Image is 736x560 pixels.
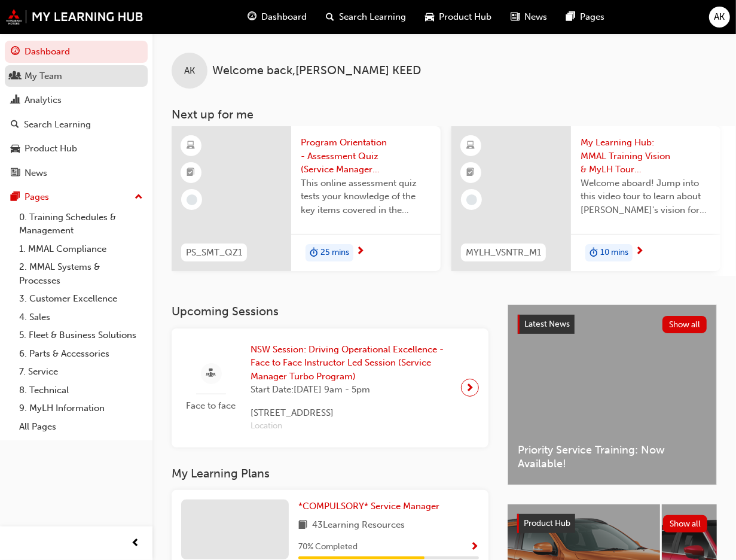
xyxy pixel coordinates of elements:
a: 0. Training Schedules & Management [14,208,148,240]
h3: Next up for me [152,108,736,121]
a: 2. MMAL Systems & Processes [14,258,148,290]
a: *COMPULSORY* Service Manager [298,500,444,513]
span: 43 Learning Resources [312,518,405,533]
button: Pages [5,186,148,208]
span: Program Orientation - Assessment Quiz (Service Manager Turbo Program) [301,136,431,176]
span: AK [714,10,725,24]
span: *COMPULSORY* Service Manager [298,501,439,512]
img: mmal [6,9,143,25]
h3: Upcoming Sessions [172,305,488,318]
span: My Learning Hub: MMAL Training Vision & MyLH Tour (Elective) [581,136,711,176]
span: Pages [581,10,605,24]
div: My Team [25,69,62,83]
a: Analytics [5,89,148,111]
a: Search Learning [5,114,148,136]
span: Start Date: [DATE] 9am - 5pm [251,383,451,397]
span: duration-icon [310,245,318,261]
span: learningResourceType_ELEARNING-icon [467,138,475,154]
a: Product Hub [5,138,148,160]
span: next-icon [466,379,475,396]
a: 4. Sales [14,308,148,327]
a: News [5,162,148,184]
span: NSW Session: Driving Operational Excellence - Face to Face Instructor Led Session (Service Manage... [251,343,451,384]
span: Latest News [524,319,570,329]
a: Latest NewsShow all [518,315,707,334]
span: learningRecordVerb_NONE-icon [187,194,197,205]
div: News [25,166,47,180]
span: Welcome back , [PERSON_NAME] KEED [212,64,421,78]
span: guage-icon [248,10,257,25]
a: 6. Parts & Accessories [14,345,148,363]
span: Location [251,419,451,433]
a: All Pages [14,418,148,436]
a: 1. MMAL Compliance [14,240,148,258]
span: 10 mins [600,246,628,260]
div: Search Learning [24,118,91,132]
span: book-icon [298,518,307,533]
a: PS_SMT_QZ1Program Orientation - Assessment Quiz (Service Manager Turbo Program)This online assess... [172,126,441,271]
button: AK [709,7,730,28]
span: Dashboard [262,10,307,24]
span: AK [184,64,195,78]
a: 3. Customer Excellence [14,290,148,308]
a: news-iconNews [502,5,557,29]
span: car-icon [426,10,435,25]
span: people-icon [11,71,20,82]
span: MYLH_VSNTR_M1 [466,246,541,260]
span: 70 % Completed [298,540,358,554]
button: DashboardMy TeamAnalyticsSearch LearningProduct HubNews [5,38,148,186]
span: [STREET_ADDRESS] [251,406,451,420]
div: Pages [25,190,49,204]
button: Show all [662,316,707,333]
a: car-iconProduct Hub [416,5,502,29]
span: up-icon [135,190,143,205]
span: news-icon [511,10,520,25]
h3: My Learning Plans [172,467,488,480]
div: Analytics [25,93,62,107]
span: Welcome aboard! Jump into this video tour to learn about [PERSON_NAME]'s vision for your learning... [581,176,711,217]
span: news-icon [11,168,20,179]
span: next-icon [635,246,644,257]
span: Priority Service Training: Now Available! [518,443,707,470]
span: News [525,10,548,24]
span: booktick-icon [187,165,196,181]
a: Latest NewsShow allPriority Service Training: Now Available! [508,305,717,485]
a: MYLH_VSNTR_M1My Learning Hub: MMAL Training Vision & MyLH Tour (Elective)Welcome aboard! Jump int... [451,126,720,271]
span: sessionType_FACE_TO_FACE-icon [207,366,216,381]
span: Product Hub [439,10,492,24]
button: Show all [663,515,708,532]
a: 9. MyLH Information [14,399,148,418]
a: Product HubShow all [517,514,707,533]
span: car-icon [11,144,20,154]
span: search-icon [326,10,335,25]
span: pages-icon [567,10,576,25]
span: learningRecordVerb_NONE-icon [466,194,477,205]
span: This online assessment quiz tests your knowledge of the key items covered in the Service Manager ... [301,176,431,217]
a: Dashboard [5,41,148,63]
span: Product Hub [524,518,570,528]
a: 5. Fleet & Business Solutions [14,326,148,345]
span: chart-icon [11,95,20,106]
span: next-icon [356,246,365,257]
a: Face to faceNSW Session: Driving Operational Excellence - Face to Face Instructor Led Session (Se... [181,338,479,438]
span: prev-icon [132,536,141,551]
span: Show Progress [470,542,479,553]
span: Face to face [181,399,241,413]
button: Show Progress [470,540,479,555]
span: booktick-icon [467,165,475,181]
span: PS_SMT_QZ1 [186,246,242,260]
span: 25 mins [320,246,349,260]
a: guage-iconDashboard [239,5,317,29]
a: 8. Technical [14,381,148,400]
span: learningResourceType_ELEARNING-icon [187,138,196,154]
div: Product Hub [25,142,77,156]
a: search-iconSearch Learning [317,5,416,29]
span: guage-icon [11,47,20,57]
a: 7. Service [14,363,148,381]
span: search-icon [11,120,19,130]
span: pages-icon [11,192,20,203]
a: My Team [5,65,148,87]
span: Search Learning [340,10,407,24]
